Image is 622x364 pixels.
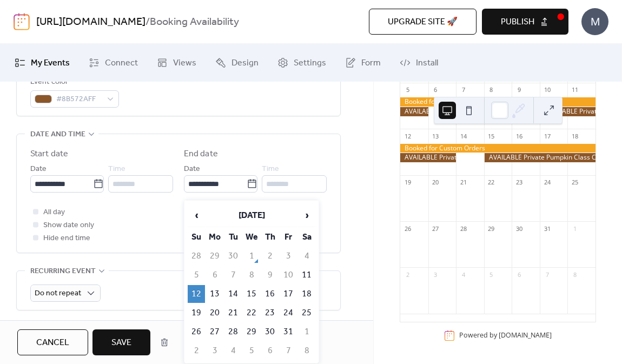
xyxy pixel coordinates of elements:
th: Mo [206,228,223,246]
a: Settings [269,48,334,77]
span: My Events [31,57,70,70]
td: 28 [188,247,205,265]
div: 29 [487,224,495,233]
td: 11 [298,266,315,284]
td: 15 [243,285,260,303]
span: Do not repeat [35,286,81,301]
a: [URL][DOMAIN_NAME] [36,12,145,32]
div: 2 [403,270,412,279]
span: ‹ [188,204,204,226]
div: 5 [487,270,495,279]
div: Booked for Custom Orders [400,97,595,107]
button: Cancel [17,329,88,355]
a: My Events [6,48,78,77]
span: #8B572AFF [56,93,102,106]
td: 30 [224,247,242,265]
td: 17 [280,285,297,303]
td: 7 [280,342,297,360]
td: 16 [261,285,279,303]
div: 8 [571,270,579,279]
div: 13 [432,132,440,140]
span: Hide end time [43,232,90,245]
div: Start date [30,148,68,161]
div: AVAILABLE Private Pumpkin Class Cookie Decorating Class [400,153,456,162]
div: 18 [571,132,579,140]
button: Save [92,329,150,355]
div: 11 [571,86,579,94]
b: Booking Availability [150,12,239,32]
div: 10 [543,86,551,94]
div: 7 [543,270,551,279]
div: 6 [515,270,523,279]
img: logo [14,13,30,30]
th: We [243,228,260,246]
td: 12 [188,285,205,303]
td: 29 [243,323,260,341]
td: 1 [243,247,260,265]
td: 30 [261,323,279,341]
button: Upgrade site 🚀 [369,9,477,35]
div: 12 [403,132,412,140]
td: 22 [243,304,260,322]
td: 18 [298,285,315,303]
span: Date [184,163,200,176]
th: Tu [224,228,242,246]
td: 26 [188,323,205,341]
td: 5 [188,266,205,284]
td: 20 [206,304,223,322]
span: Cancel [36,336,69,349]
span: Connect [105,57,138,70]
th: Sa [298,228,315,246]
a: Connect [81,48,146,77]
div: 3 [432,270,440,279]
span: Publish [501,16,534,29]
span: Time [108,163,125,176]
td: 29 [206,247,223,265]
a: Form [337,48,389,77]
td: 1 [298,323,315,341]
td: 5 [243,342,260,360]
th: Th [261,228,279,246]
div: 25 [571,178,579,187]
a: Design [207,48,267,77]
span: Design [231,57,259,70]
td: 25 [298,304,315,322]
td: 13 [206,285,223,303]
div: 19 [403,178,412,187]
div: 7 [459,86,467,94]
td: 7 [224,266,242,284]
div: 8 [487,86,495,94]
a: Views [149,48,204,77]
td: 2 [188,342,205,360]
div: 31 [543,224,551,233]
td: 27 [206,323,223,341]
div: End date [184,148,218,161]
td: 8 [243,266,260,284]
div: 24 [543,178,551,187]
span: Recurring event [30,265,96,278]
span: › [299,204,315,226]
div: 30 [515,224,523,233]
td: 4 [298,247,315,265]
td: 10 [280,266,297,284]
div: 27 [432,224,440,233]
div: 26 [403,224,412,233]
div: 5 [403,86,412,94]
a: Install [392,48,446,77]
td: 19 [188,304,205,322]
td: 28 [224,323,242,341]
div: AVAILABLE Private Pumpkin Class Cookie Decorating Class [400,107,428,116]
td: 4 [224,342,242,360]
div: 9 [515,86,523,94]
div: 6 [432,86,440,94]
div: Booked for Custom Orders [400,144,595,153]
div: Powered by [459,331,552,340]
td: 6 [261,342,279,360]
div: M [581,8,608,35]
td: 31 [280,323,297,341]
span: Form [361,57,381,70]
div: AVAILABLE Private Pumpkin Class Cookie Decorating Class [540,107,595,116]
div: 28 [459,224,467,233]
td: 24 [280,304,297,322]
